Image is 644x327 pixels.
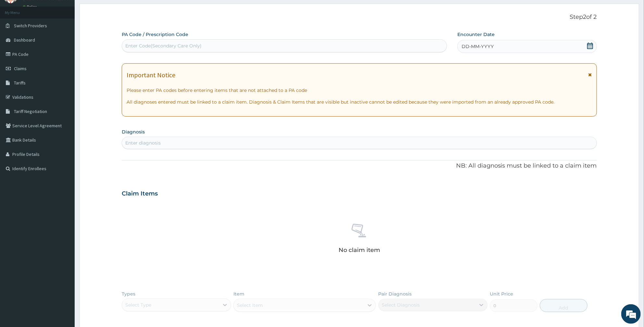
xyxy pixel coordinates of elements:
[122,162,597,170] p: NB: All diagnosis must be linked to a claim item
[127,87,592,94] p: Please enter PA codes before entering items that are not attached to a PA code
[14,66,27,71] span: Claims
[122,31,188,38] label: PA Code / Prescription Code
[122,129,145,135] label: Diagnosis
[125,140,161,146] div: Enter diagnosis
[127,71,175,79] h1: Important Notice
[122,190,158,197] h3: Claim Items
[14,37,35,43] span: Dashboard
[14,23,47,29] span: Switch Providers
[12,32,26,49] img: d_794563401_company_1708531726252_794563401
[14,108,47,114] span: Tariff Negotiation
[23,5,38,9] a: Online
[14,80,26,86] span: Tariffs
[3,177,124,200] textarea: Type your message and hit 'Enter'
[106,3,122,19] div: Minimize live chat window
[122,14,597,21] p: Step 2 of 2
[339,247,380,253] p: No claim item
[127,99,592,105] p: All diagnoses entered must be linked to a claim item. Diagnosis & Claim Items that are visible bu...
[462,43,494,50] span: DD-MM-YYYY
[457,31,495,38] label: Encounter Date
[34,36,109,45] div: Chat with us now
[38,82,90,147] span: We're online!
[125,43,202,49] div: Enter Code(Secondary Care Only)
